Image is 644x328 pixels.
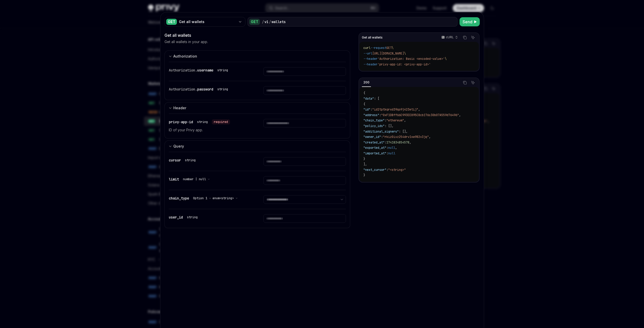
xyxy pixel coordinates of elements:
span: privy-app-id [169,120,193,124]
div: Get all wallets [164,32,350,38]
span: , [418,107,420,112]
span: : [379,113,381,117]
button: Option 1 · enum<string> [193,196,238,201]
span: [URL][DOMAIN_NAME] [372,51,404,56]
div: limit [169,176,212,182]
div: user_id [169,214,200,220]
span: --url [363,51,372,56]
button: Copy the contents from the code block [462,79,468,86]
span: "next_cursor" [363,168,386,172]
span: \ [404,51,406,56]
span: --header [363,62,378,66]
input: Enter username [263,67,346,76]
span: : [386,168,388,172]
span: "rkiz0ivz254drv1xw982v3jq" [383,135,429,139]
div: 200 [362,79,371,85]
button: Expand input section [164,102,350,114]
span: Get all wallets [362,35,383,40]
span: , [395,146,397,150]
span: "imported_at" [363,151,386,155]
span: "policy_ids" [363,124,385,128]
span: : [ [374,97,379,101]
span: { [363,102,365,106]
div: / [262,19,264,24]
div: privy-app-id [169,119,230,125]
button: GETGet all wallets [164,16,245,27]
span: Send [463,19,472,25]
span: Option 1 · enum<string> [193,196,234,200]
span: 'Authorization: Basic <encoded-value>' [378,57,445,61]
span: cursor [169,158,181,162]
button: number | null [183,177,210,182]
span: , [404,118,406,122]
input: Enter cursor [263,157,346,166]
span: "additional_signers" [363,130,399,134]
span: ], [363,162,367,166]
span: "chain_type" [363,118,385,122]
span: --header [363,57,378,61]
span: --request [370,46,386,50]
span: number | null [183,177,206,181]
span: "address" [363,113,379,117]
button: Ask AI [470,79,476,86]
p: ID of your Privy app. [169,127,251,133]
span: null [388,146,395,150]
span: \ [392,46,393,50]
input: Enter limit [263,176,346,185]
div: GET [249,19,260,25]
span: : [], [399,130,408,134]
span: "id" [363,107,370,112]
span: "created_at" [363,140,385,144]
span: "owner_id" [363,135,381,139]
span: \ [445,57,447,61]
span: { [363,91,365,95]
span: username [197,68,213,72]
span: password [197,87,213,92]
div: Authorization.password [169,86,230,92]
div: required [212,119,230,124]
span: "ethereum" [386,118,404,122]
span: : [386,146,388,150]
span: "exported_at" [363,146,386,150]
button: Expand input section [164,140,350,152]
button: Expand input section [164,50,350,62]
span: GET [386,46,392,50]
span: , [429,135,431,139]
select: Select chain_type [263,195,346,204]
span: curl [363,46,370,50]
button: Copy the contents from the code block [462,34,468,41]
span: : [385,140,386,144]
div: Authorization [173,53,197,59]
div: GET [166,19,177,25]
button: cURL [439,33,460,42]
span: limit [169,177,179,181]
div: Header [173,105,186,111]
span: "id2tptkqrxd39qo9j423etij" [372,107,418,112]
div: wallets [272,19,286,24]
span: Authorization. [169,68,197,72]
div: chain_type [169,195,240,201]
span: : [370,107,372,112]
div: Query [173,143,184,149]
p: Get all wallets in your app. [164,39,208,44]
span: user_id [169,215,183,220]
div: Get all wallets [179,19,236,24]
span: : [381,135,383,139]
span: Authorization. [169,87,197,92]
span: "0xF1DBff66C993EE895C8cb176c30b07A559d76496" [381,113,459,117]
span: : [385,118,386,122]
span: 'privy-app-id: <privy-app-id>' [378,62,431,66]
button: Ask AI [470,34,476,41]
span: } [363,157,365,161]
div: v1 [264,19,268,24]
span: "data" [363,97,374,101]
input: Enter password [263,86,346,95]
span: , [409,140,411,144]
div: Authorization.username [169,67,230,73]
input: Enter privy-app-id [263,119,346,127]
span: "<string>" [388,168,406,172]
span: chain_type [169,196,189,201]
span: : [], [385,124,393,128]
span: 1741834854578 [386,140,409,144]
button: Send [460,17,480,26]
